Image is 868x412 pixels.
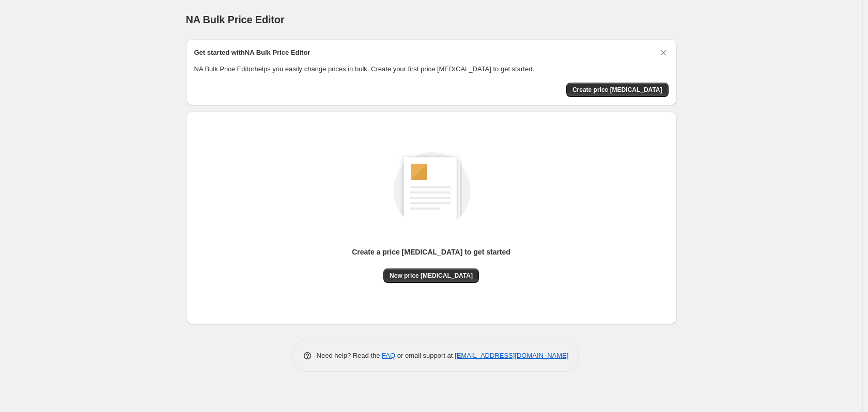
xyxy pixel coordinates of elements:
h2: Get started with NA Bulk Price Editor [194,47,311,58]
span: New price [MEDICAL_DATA] [390,272,473,280]
span: NA Bulk Price Editor [186,14,285,25]
span: Create price [MEDICAL_DATA] [572,86,662,94]
p: Create a price [MEDICAL_DATA] to get started [352,247,510,257]
a: FAQ [382,352,395,359]
button: Dismiss card [658,47,669,58]
a: [EMAIL_ADDRESS][DOMAIN_NAME] [455,352,568,359]
span: or email support at [395,352,455,359]
button: New price [MEDICAL_DATA] [383,268,479,283]
p: NA Bulk Price Editor helps you easily change prices in bulk. Create your first price [MEDICAL_DAT... [194,64,669,74]
span: Need help? Read the [317,352,382,359]
button: Create price change job [566,83,669,97]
